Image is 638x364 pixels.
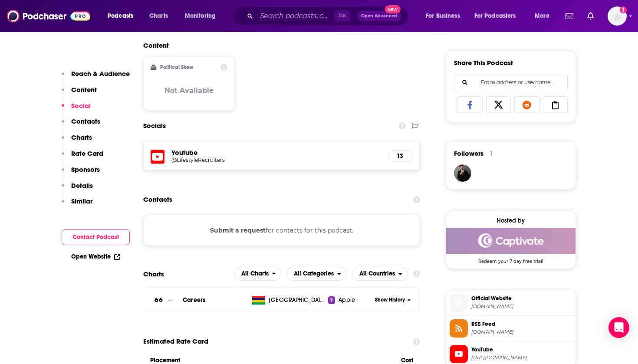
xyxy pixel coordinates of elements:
a: Share on Facebook [457,96,483,113]
a: Show notifications dropdown [562,9,577,23]
button: open menu [102,9,145,23]
h2: Platforms [234,267,282,281]
button: open menu [529,9,560,23]
span: Show History [375,296,405,304]
a: Charts [144,9,173,23]
span: Followers [454,149,483,157]
span: Official Website [471,295,572,302]
button: Similar [62,197,92,213]
img: User Profile [608,7,627,26]
h3: Not Available [164,86,214,95]
button: Contact Podcast [62,229,130,245]
div: Open Intercom Messenger [608,317,629,338]
span: All Charts [241,271,269,277]
button: open menu [179,9,227,23]
button: open menu [234,267,282,281]
img: Podchaser - Follow, Share and Rate Podcasts [7,8,90,24]
button: Show History [372,296,414,304]
input: Email address or username... [461,74,560,91]
div: Search followers [454,74,568,91]
button: open menu [352,267,408,281]
p: Content [71,85,97,94]
h3: 66 [155,295,162,305]
a: Official Website[DOMAIN_NAME] [450,294,572,312]
button: Details [62,181,93,197]
a: 66 [143,288,183,312]
button: Show profile menu [608,7,627,26]
span: Charts [149,10,168,22]
img: JohirMia [454,164,471,182]
a: Share on Reddit [514,96,539,113]
span: For Podcasters [474,10,516,22]
p: Reach & Audience [71,69,130,78]
a: RSS Feed[DOMAIN_NAME] [450,319,572,338]
button: open menu [286,267,347,281]
h5: @LifestyleRecruiters [171,157,310,163]
span: RSS Feed [471,320,572,328]
span: Cost [401,357,413,364]
button: Sponsors [62,165,100,181]
p: Details [71,181,93,190]
button: open menu [469,9,529,23]
span: Placement [150,357,394,364]
h5: Youtube [171,148,381,157]
h2: Socials [143,118,166,134]
h2: Content [143,41,413,49]
a: @LifestyleRecruiters [171,157,381,163]
p: Contacts [71,117,100,125]
a: Apple [328,296,372,305]
button: Open AdvancedNew [357,11,401,21]
span: Redeem your 7 day free trial! [446,254,576,264]
span: YouTube [471,346,572,354]
a: Open Website [71,253,120,260]
h2: Political Skew [160,64,193,70]
div: for contacts for this podcast. [143,215,420,246]
h2: Categories [286,267,347,281]
img: Captivate Deal: Redeem your 7 day free trial! [446,228,576,254]
span: youtube.com [471,303,572,310]
span: Monitoring [185,10,216,22]
svg: Add a profile image [620,7,627,13]
button: Submit a request [210,226,266,235]
span: For Business [426,10,460,22]
p: Rate Card [71,149,103,157]
button: Charts [62,133,92,149]
p: Social [71,102,91,110]
a: Share on X/Twitter [486,96,511,113]
span: New [385,5,401,13]
button: Reach & Audience [62,69,130,85]
span: https://www.youtube.com/@LifestyleRecruiters [471,354,572,361]
h2: Countries [352,267,408,281]
h5: 13 [395,152,405,160]
span: More [535,10,549,22]
span: All Countries [359,271,395,277]
h2: Contacts [143,191,172,208]
a: YouTube[URL][DOMAIN_NAME] [450,345,572,363]
input: Search podcasts, credits, & more... [257,9,334,23]
button: Rate Card [62,149,103,165]
p: Similar [71,197,92,205]
span: All Categories [294,271,334,277]
p: Charts [71,133,92,141]
span: Podcasts [108,10,133,22]
div: Search podcasts, credits, & more... [241,6,417,26]
span: Estimated Rate Card [143,333,208,350]
h2: Charts [143,270,164,278]
span: Apple [339,296,355,305]
div: 1 [490,150,493,157]
span: Mauritius [269,296,325,305]
a: [GEOGRAPHIC_DATA] [249,296,328,305]
a: Copy Link [543,96,568,113]
span: feeds.captivate.fm [471,329,572,335]
p: Sponsors [71,165,100,174]
a: Careers [183,296,205,304]
a: Captivate Deal: Redeem your 7 day free trial! [446,228,576,263]
button: open menu [420,9,471,23]
button: Contacts [62,117,100,133]
button: Content [62,85,97,102]
h3: Share This Podcast [454,59,513,67]
span: Logged in as Mark.Hayward [608,7,627,26]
